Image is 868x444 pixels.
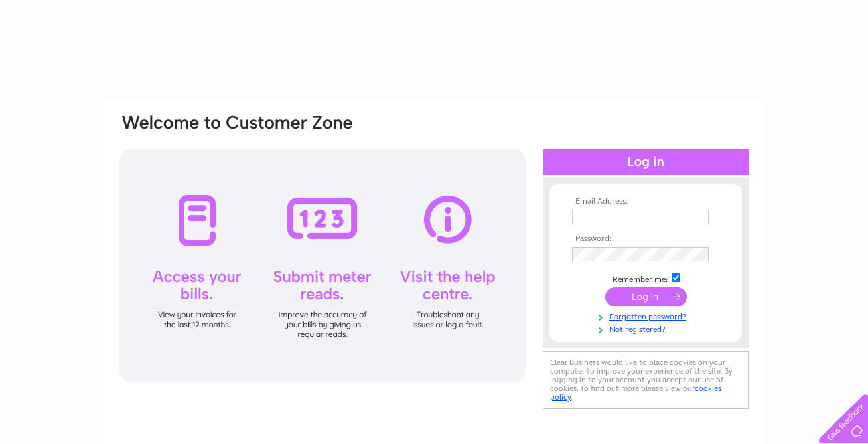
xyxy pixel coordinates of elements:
[569,234,723,244] th: Password:
[572,322,723,334] a: Not registered?
[569,271,723,285] td: Remember me?
[543,351,749,409] div: Clear Business would like to place cookies on your computer to improve your experience of the sit...
[569,197,723,206] th: Email Address:
[605,287,687,306] input: Submit
[550,384,721,402] a: cookies policy
[572,309,723,322] a: Forgotten password?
